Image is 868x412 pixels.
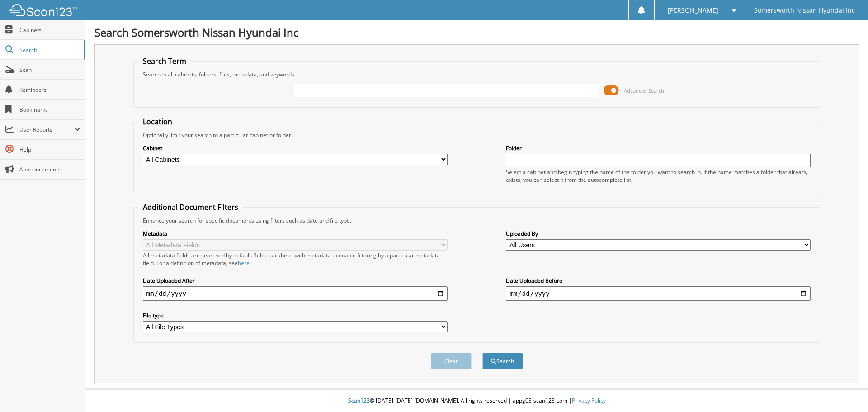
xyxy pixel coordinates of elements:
iframe: Chat Widget [823,369,868,412]
label: Date Uploaded After [143,277,448,284]
div: Select a cabinet and begin typing the name of the folder you want to search in. If the name match... [506,168,811,184]
legend: Search Term [138,56,191,66]
div: Enhance your search for specific documents using filters such as date and file type. [138,217,816,224]
img: scan123-logo-white.svg [9,4,77,16]
legend: Location [138,117,177,127]
span: Reminders [19,86,80,94]
span: Bookmarks [19,106,80,114]
span: Announcements [19,166,80,173]
legend: Additional Document Filters [138,202,243,212]
span: Advanced Search [624,87,664,94]
label: Date Uploaded Before [506,277,811,284]
span: [PERSON_NAME] [668,8,718,13]
label: Folder [506,144,811,152]
span: User Reports [19,126,74,133]
a: Privacy Policy [572,397,606,404]
div: Searches all cabinets, folders, files, metadata, and keywords [138,71,816,78]
label: File type [143,312,448,319]
label: Cabinet [143,144,448,152]
span: Help [19,146,80,153]
div: © [DATE]-[DATE] [DOMAIN_NAME]. All rights reserved | appg03-scan123-com | [85,390,868,412]
span: Scan123 [348,397,370,404]
div: Optionally limit your search to a particular cabinet or folder [138,131,816,139]
a: here [238,259,250,267]
div: All metadata fields are searched by default. Select a cabinet with metadata to enable filtering b... [143,251,448,267]
button: Search [482,353,523,369]
span: Search [19,46,79,54]
span: Somersworth Nissan Hyundai Inc [754,8,855,13]
input: end [506,286,811,301]
span: Scan [19,66,80,74]
span: Cabinets [19,26,80,34]
h1: Search Somersworth Nissan Hyundai Inc [94,25,859,40]
button: Clear [431,353,472,369]
label: Uploaded By [506,230,811,237]
input: start [143,286,448,301]
label: Metadata [143,230,448,237]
